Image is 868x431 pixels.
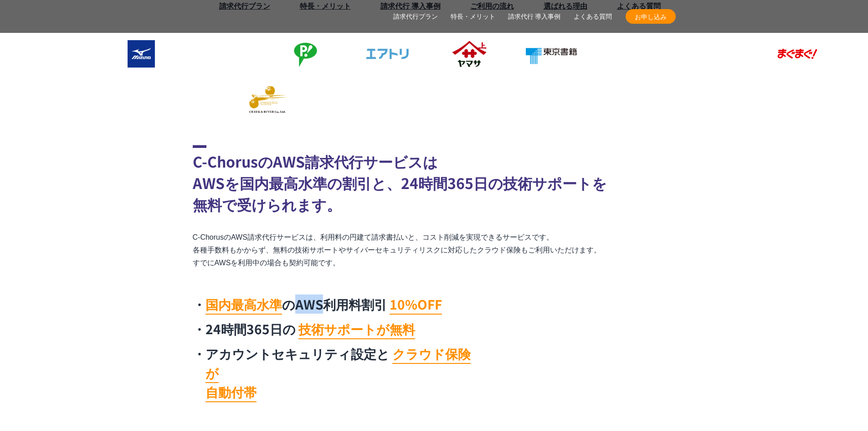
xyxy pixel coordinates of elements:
h2: C-ChorusのAWS請求代行サービスは AWSを国内最高水準の割引と、24時間365日の技術サポートを 無料で受けられます。 [193,145,676,215]
img: フジモトHD [268,36,341,72]
img: 早稲田大学 [560,81,633,118]
p: C-ChorusのAWS請求代行サービスは、利用料の円建て請求書払いと、コスト削減を実現できるサービスです。 各種手数料もかからず、無料の技術サポートやサイバーセキュリティリスクに対応したクラウ... [193,231,676,269]
img: 大阪工業大学 [724,81,797,118]
a: 請求代行 導入事例 [508,12,561,21]
img: ファンコミュニケーションズ [68,81,141,118]
mark: 技術サポートが無料 [298,320,415,339]
img: ミズノ [104,36,177,72]
span: お申し込み [626,12,676,21]
li: 24時間365日の [193,319,480,338]
img: 国境なき医師団 [314,81,387,118]
li: アカウントセキュリティ設定と [193,344,480,401]
img: ヤマサ醤油 [432,36,505,72]
li: のAWS利用料割引 [193,294,480,314]
a: お申し込み [626,9,676,24]
img: 共同通信デジタル [678,36,751,72]
mark: 10%OFF [390,295,442,315]
img: 住友生命保険相互 [186,36,259,72]
img: 東京書籍 [514,36,587,72]
a: よくある質問 [574,12,612,21]
img: 慶應義塾 [478,81,551,118]
img: 三菱地所 [22,36,95,72]
img: エアトリ [350,36,423,72]
img: 日本財団 [396,81,469,118]
img: クリスピー・クリーム・ドーナツ [596,36,669,72]
img: 一橋大学 [642,81,715,118]
a: 請求代行プラン [393,12,438,21]
img: まぐまぐ [760,36,833,72]
a: 特長・メリット [451,12,495,21]
mark: クラウド保険が 自動付帯 [205,344,471,402]
img: クリーク・アンド・リバー [232,81,305,118]
mark: 国内最高水準 [205,295,282,315]
img: エイチーム [150,81,223,118]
